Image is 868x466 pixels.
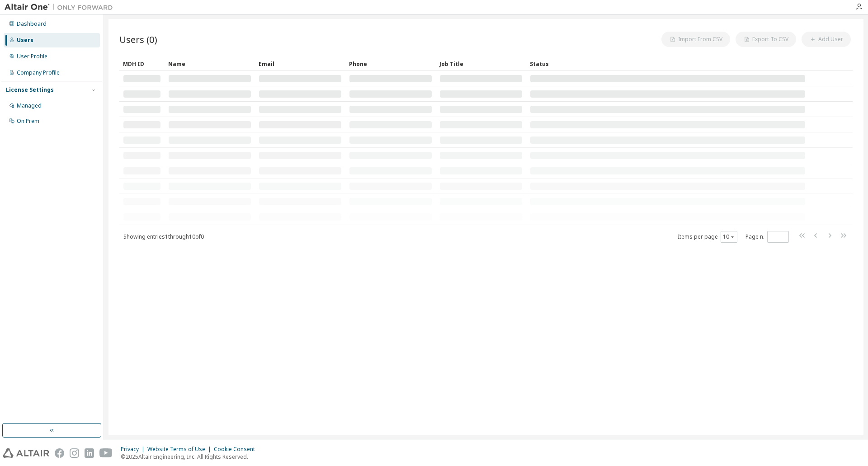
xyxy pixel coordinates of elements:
button: Add User [802,32,851,47]
span: Showing entries 1 through 10 of 0 [123,233,204,240]
div: Status [530,56,806,71]
span: Users (0) [119,33,157,46]
img: linkedin.svg [85,448,94,458]
img: facebook.svg [55,448,64,458]
div: Dashboard [17,20,47,28]
div: Name [168,56,251,71]
div: MDH ID [123,56,161,71]
div: Cookie Consent [214,446,260,453]
p: © 2025 Altair Engineering, Inc. All Rights Reserved. [121,453,260,461]
span: Items per page [678,231,737,243]
button: 10 [723,233,735,240]
div: License Settings [6,86,54,94]
span: Page n. [745,231,789,243]
img: youtube.svg [99,448,113,458]
img: instagram.svg [70,448,79,458]
div: Job Title [439,56,523,71]
button: Export To CSV [736,32,796,47]
div: Website Terms of Use [147,446,214,453]
div: Company Profile [17,69,60,76]
img: Altair One [5,3,118,12]
div: Users [17,37,33,44]
div: Privacy [121,446,147,453]
div: User Profile [17,53,47,60]
div: On Prem [17,118,39,125]
div: Managed [17,102,42,109]
div: Email [259,56,342,71]
div: Phone [349,56,432,71]
button: Import From CSV [661,32,730,47]
img: altair_logo.svg [3,448,49,458]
